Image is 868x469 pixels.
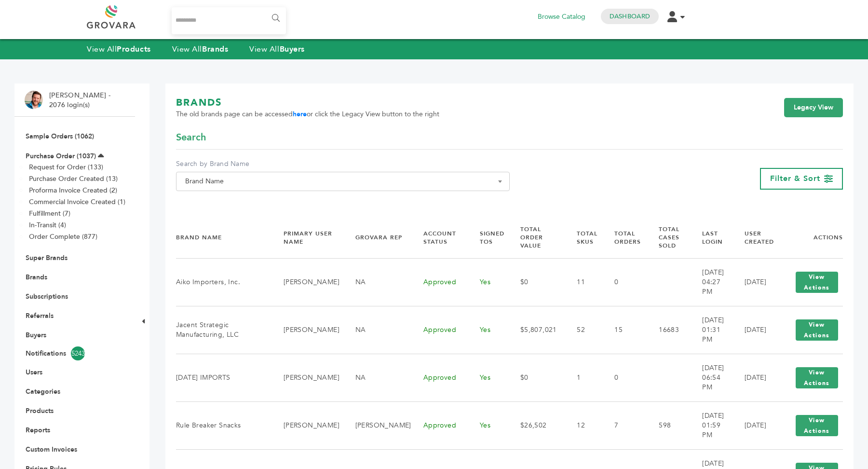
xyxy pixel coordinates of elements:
td: 0 [602,258,647,306]
span: Brand Name [181,175,504,188]
td: NA [343,354,411,401]
span: Filter & Sort [770,173,820,184]
td: 0 [602,354,647,401]
td: Rule Breaker Snacks [176,401,271,449]
a: In-Transit (4) [29,221,66,230]
a: Referrals [26,311,54,320]
td: NA [343,306,411,354]
a: Fulfillment (7) [29,209,70,218]
th: Total Cases Sold [647,217,690,258]
td: Approved [411,354,468,401]
span: 5243 [71,346,85,360]
a: Super Brands [26,253,68,262]
td: [DATE] [732,306,779,354]
input: Search... [172,7,286,34]
td: Approved [411,306,468,354]
a: View AllProducts [87,44,151,55]
a: Proforma Invoice Created (2) [29,186,117,195]
th: Primary User Name [271,217,343,258]
a: Order Complete (877) [29,232,97,241]
a: View AllBuyers [249,44,305,55]
td: 11 [565,258,602,306]
th: Total Orders [602,217,647,258]
a: Purchase Order (1037) [26,152,96,161]
a: Subscriptions [26,292,68,301]
td: 1 [565,354,602,401]
a: Legacy View [784,98,843,117]
span: Brand Name [176,172,510,191]
td: Yes [468,258,508,306]
button: View Actions [796,415,838,436]
strong: Brands [202,44,228,55]
td: Yes [468,306,508,354]
th: User Created [732,217,779,258]
a: Custom Invoices [26,445,77,454]
td: 15 [602,306,647,354]
td: 16683 [647,306,690,354]
td: $5,807,021 [508,306,565,354]
th: Actions [779,217,843,258]
td: [DATE] 01:31 PM [690,306,732,354]
h1: BRANDS [176,96,439,110]
td: [PERSON_NAME] [343,401,411,449]
th: Grovara Rep [343,217,411,258]
strong: Products [117,44,150,55]
label: Search by Brand Name [176,159,510,169]
span: Search [176,131,206,144]
a: Reports [26,426,50,435]
td: Approved [411,401,468,449]
a: Sample Orders (1062) [26,132,94,141]
a: Request for Order (133) [29,163,103,172]
td: NA [343,258,411,306]
td: [DATE] [732,354,779,401]
th: Signed TOS [468,217,508,258]
li: [PERSON_NAME] - 2076 login(s) [49,91,113,110]
td: $0 [508,258,565,306]
td: [PERSON_NAME] [271,306,343,354]
a: Users [26,368,42,377]
a: Purchase Order Created (13) [29,174,118,183]
td: [PERSON_NAME] [271,258,343,306]
button: View Actions [796,319,838,341]
td: Jacent Strategic Manufacturing, LLC [176,306,271,354]
a: Notifications5243 [26,346,124,360]
td: 52 [565,306,602,354]
a: View AllBrands [172,44,229,55]
td: [PERSON_NAME] [271,354,343,401]
a: Buyers [26,331,46,340]
td: $26,502 [508,401,565,449]
td: Yes [468,354,508,401]
td: [DATE] 06:54 PM [690,354,732,401]
a: Dashboard [610,12,650,21]
a: Browse Catalog [538,12,585,22]
td: Aiko Importers, Inc. [176,258,271,306]
a: here [293,110,307,119]
td: [DATE] [732,401,779,449]
th: Last Login [690,217,732,258]
span: The old brands page can be accessed or click the Legacy View button to the right [176,110,439,119]
th: Total Order Value [508,217,565,258]
td: [DATE] 01:59 PM [690,401,732,449]
button: View Actions [796,367,838,388]
td: 12 [565,401,602,449]
strong: Buyers [280,44,305,55]
a: Categories [26,387,60,396]
th: Brand Name [176,217,271,258]
button: View Actions [796,272,838,293]
a: Brands [26,273,47,282]
td: [DATE] 04:27 PM [690,258,732,306]
td: $0 [508,354,565,401]
td: 598 [647,401,690,449]
th: Total SKUs [565,217,602,258]
td: Approved [411,258,468,306]
a: Products [26,406,54,415]
td: [PERSON_NAME] [271,401,343,449]
td: 7 [602,401,647,449]
td: Yes [468,401,508,449]
td: [DATE] IMPORTS [176,354,271,401]
a: Commercial Invoice Created (1) [29,197,125,207]
td: [DATE] [732,258,779,306]
th: Account Status [411,217,468,258]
